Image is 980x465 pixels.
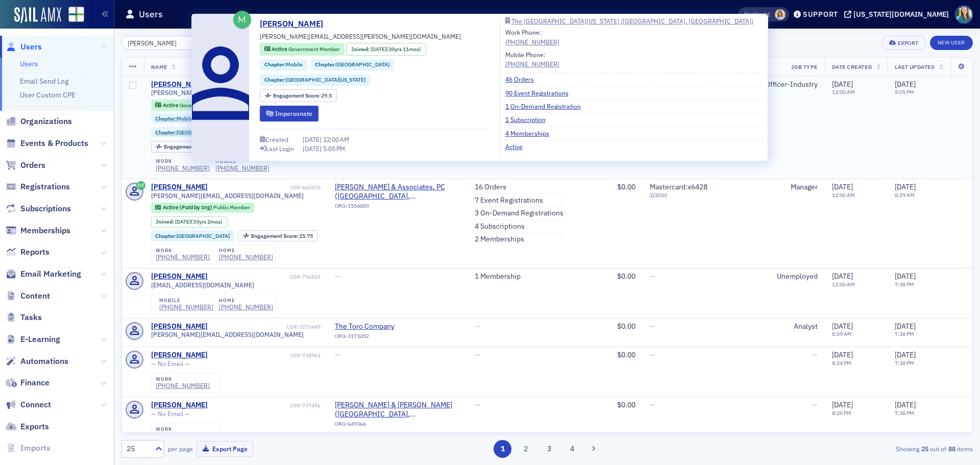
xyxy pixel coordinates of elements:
div: 29.5 [164,144,223,150]
a: 4 Subscriptions [475,222,525,231]
span: — [650,400,655,409]
a: Active Government Member [264,45,340,54]
span: Imports [20,443,51,454]
a: 1 Subscription [505,115,553,124]
div: Active: Active: Government Member [151,100,236,111]
a: 1 On-Demand Registration [505,102,589,111]
a: [PHONE_NUMBER] [505,37,559,46]
div: USR-660335 [209,184,321,191]
div: (33yrs 2mos) [175,218,223,225]
span: Engagement Score : [273,92,322,99]
a: Reports [6,247,50,258]
a: Imports [6,443,51,454]
span: [PERSON_NAME][EMAIL_ADDRESS][PERSON_NAME][DOMAIN_NAME] [260,32,461,41]
label: per page [168,444,193,453]
a: Active (Paid by Org) Public Member [155,204,250,211]
a: [PHONE_NUMBER] [156,253,210,261]
span: Profile [955,6,973,23]
a: Chapter:[GEOGRAPHIC_DATA][US_STATE] [264,76,365,84]
a: Registrations [6,181,70,192]
span: [DATE] [832,400,853,409]
div: [PHONE_NUMBER] [215,164,269,172]
span: — [475,322,480,331]
time: 8:29 AM [895,191,915,199]
span: Users [20,41,42,53]
button: [US_STATE][DOMAIN_NAME] [844,11,952,18]
a: User Custom CPE [20,90,76,100]
div: Work Phone: [505,28,559,46]
div: Officer-Industry [722,80,818,89]
div: Analyst [722,322,818,331]
div: Mobile Phone: [505,50,559,69]
time: 7:38 PM [895,359,914,366]
button: Export Page [197,441,253,457]
a: Chapter:[GEOGRAPHIC_DATA] [315,61,389,69]
a: New User [930,36,973,50]
span: Name [151,63,167,70]
span: — [475,350,480,359]
a: [PERSON_NAME] [151,401,208,410]
a: [PERSON_NAME] [151,183,208,192]
span: Chapter : [264,61,286,68]
span: Email Marketing [20,268,81,280]
span: [DATE] [895,350,916,359]
a: [PERSON_NAME] [151,351,208,360]
a: [PHONE_NUMBER] [159,303,213,311]
div: Chapter: [260,75,370,86]
span: — [812,350,818,359]
a: Exports [6,421,49,432]
div: USR-3173449 [209,324,321,330]
div: home [219,298,273,304]
div: Chapter: [260,59,307,71]
div: Engagement Score: 29.5 [260,89,337,102]
a: [PHONE_NUMBER] [156,382,210,389]
span: Government Member [288,45,340,53]
img: SailAMX [68,7,84,22]
a: The Toro Company [335,322,428,331]
span: Events & Products [20,138,88,149]
span: Joined : [156,218,175,225]
a: Active [505,142,530,151]
a: 7 Event Registrations [475,196,543,205]
a: [PERSON_NAME] & [PERSON_NAME] ([GEOGRAPHIC_DATA], [GEOGRAPHIC_DATA]) [335,401,461,419]
time: 8:09 AM [832,330,852,337]
div: [PERSON_NAME] [151,322,208,331]
a: [PHONE_NUMBER] [156,164,210,172]
span: [DATE] [371,45,386,53]
a: Users [20,59,38,68]
div: 25 [127,444,149,454]
span: Exports [20,421,49,432]
time: 7:38 PM [895,281,914,288]
div: Chapter: [151,127,261,137]
span: [PERSON_NAME][EMAIL_ADDRESS][DOMAIN_NAME] [151,331,304,338]
span: [DATE] [895,272,916,281]
span: [DATE] [895,322,916,331]
span: Government Member [180,102,231,109]
a: Users [6,41,42,53]
img: SailAMX [14,7,61,23]
span: — [335,272,340,281]
time: 8:24 PM [832,359,851,366]
span: [DATE] [832,272,853,281]
a: Email Send Log [20,77,68,86]
a: [PERSON_NAME] [260,18,331,30]
div: [US_STATE][DOMAIN_NAME] [853,10,949,19]
span: Chapter : [155,115,177,122]
span: Last Updated [895,63,935,70]
span: Active (Paid by Org) [163,204,213,211]
span: [DATE] [832,182,853,191]
span: Mastercard : x6428 [650,182,707,191]
a: 4 Memberships [505,129,557,138]
div: work [156,376,210,382]
a: 1 Membership [475,272,521,281]
div: [PHONE_NUMBER] [156,432,210,439]
a: 90 Event Registrations [505,88,576,97]
div: 29.5 [273,93,332,99]
time: 7:38 PM [895,330,914,337]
